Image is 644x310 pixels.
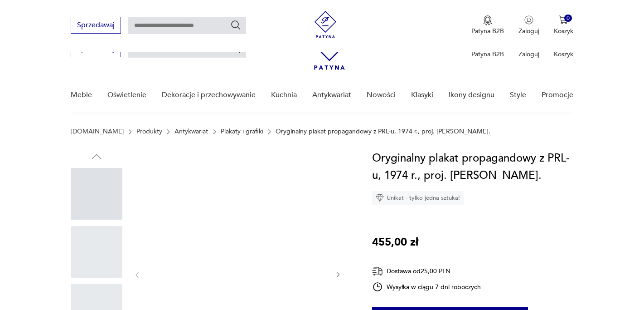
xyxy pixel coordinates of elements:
[71,23,121,29] a: Sprzedawaj
[174,128,208,135] a: Antykwariat
[71,78,92,113] a: Meble
[230,20,241,30] button: Szukaj
[107,78,146,113] a: Oświetlenie
[372,234,418,251] p: 455,00 zł
[136,128,162,135] a: Produkty
[524,15,533,25] img: Ikonka użytkownika
[471,15,504,35] a: Ikona medaluPatyna B2B
[372,281,481,292] div: Wysyłka w ciągu 7 dni roboczych
[372,191,464,205] div: Unikat - tylko jedna sztuka!
[559,15,568,25] img: Ikona koszyka
[518,50,539,59] p: Zaloguj
[276,128,490,135] p: Oryginalny plakat propagandowy z PRL-u, 1974 r., proj. [PERSON_NAME].
[471,50,504,59] p: Patyna B2B
[372,266,383,277] img: Ikona dostawy
[312,11,339,38] img: Patyna - sklep z meblami i dekoracjami vintage
[510,78,526,113] a: Style
[518,27,539,35] p: Zaloguj
[71,17,121,34] button: Sprzedawaj
[554,15,573,35] button: 0Koszyk
[471,27,504,35] p: Patyna B2B
[411,78,433,113] a: Klasyki
[312,78,351,113] a: Antykwariat
[271,78,297,113] a: Kuchnia
[554,27,573,35] p: Koszyk
[376,194,384,202] img: Ikona diamentu
[471,15,504,35] button: Patyna B2B
[367,78,396,113] a: Nowości
[71,128,124,135] a: [DOMAIN_NAME]
[372,150,573,184] h1: Oryginalny plakat propagandowy z PRL-u, 1974 r., proj. [PERSON_NAME].
[221,128,263,135] a: Plakaty i grafiki
[518,15,539,35] button: Zaloguj
[542,78,573,113] a: Promocje
[372,266,481,277] div: Dostawa od 25,00 PLN
[449,78,494,113] a: Ikony designu
[71,46,121,53] a: Sprzedawaj
[162,78,256,113] a: Dekoracje i przechowywanie
[554,50,573,59] p: Koszyk
[483,15,492,25] img: Ikona medalu
[564,15,572,22] div: 0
